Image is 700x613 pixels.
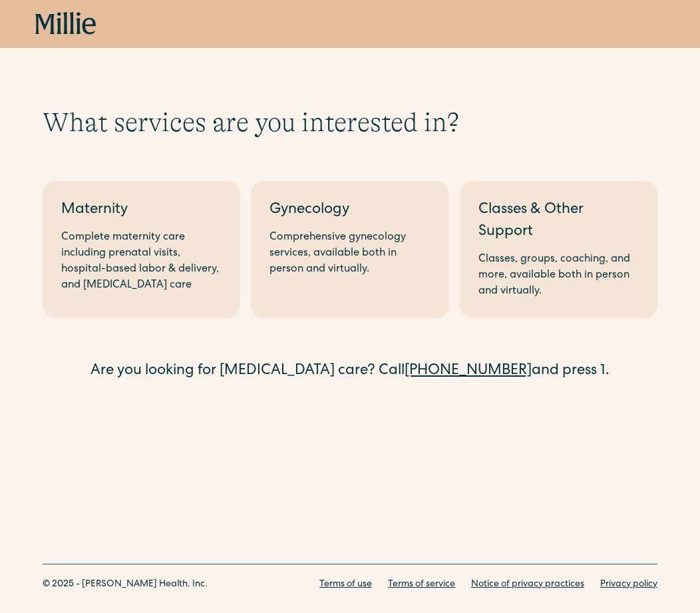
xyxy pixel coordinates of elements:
[43,106,657,138] h1: What services are you interested in?
[251,181,448,318] a: GynecologyComprehensive gynecology services, available both in person and virtually.
[388,578,455,592] a: Terms of service
[61,230,222,294] div: Complete maternity care including prenatal visits, hospital-based labor & delivery, and [MEDICAL_...
[43,578,208,592] div: © 2025 - [PERSON_NAME] Health, Inc.
[61,200,222,222] div: Maternity
[471,578,584,592] a: Notice of privacy practices
[460,181,657,318] a: Classes & Other SupportClasses, groups, coaching, and more, available both in person and virtually.
[43,181,240,318] a: MaternityComplete maternity care including prenatal visits, hospital-based labor & delivery, and ...
[43,361,657,383] div: Are you looking for [MEDICAL_DATA] care? Call and press 1.
[405,364,532,379] a: [PHONE_NUMBER]
[269,200,430,222] div: Gynecology
[478,200,639,244] div: Classes & Other Support
[600,578,657,592] a: Privacy policy
[478,252,639,300] div: Classes, groups, coaching, and more, available both in person and virtually.
[319,578,372,592] a: Terms of use
[269,230,430,278] div: Comprehensive gynecology services, available both in person and virtually.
